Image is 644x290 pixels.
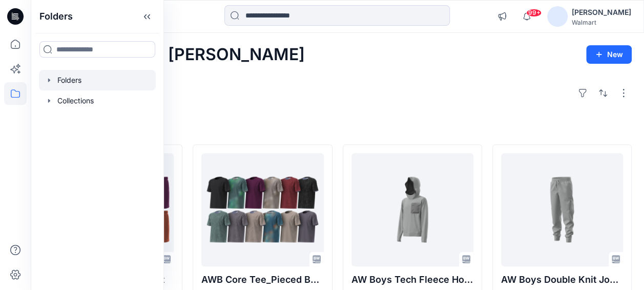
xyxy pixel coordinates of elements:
[572,19,631,26] div: Walmart
[526,9,542,17] span: 99+
[501,153,623,266] a: AW Boys Double Knit Joggers
[351,273,473,287] p: AW Boys Tech Fleece Hoodie Option 2
[351,153,473,266] a: AW Boys Tech Fleece Hoodie Option 2
[201,273,323,287] p: AWB Core Tee_Pieced Back
[43,45,305,64] h2: Welcome back, [PERSON_NAME]
[572,6,631,19] div: [PERSON_NAME]
[43,122,632,134] h4: Styles
[547,6,568,27] img: avatar
[501,273,623,287] p: AW Boys Double Knit Joggers
[586,45,632,64] button: New
[201,153,323,266] a: AWB Core Tee_Pieced Back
